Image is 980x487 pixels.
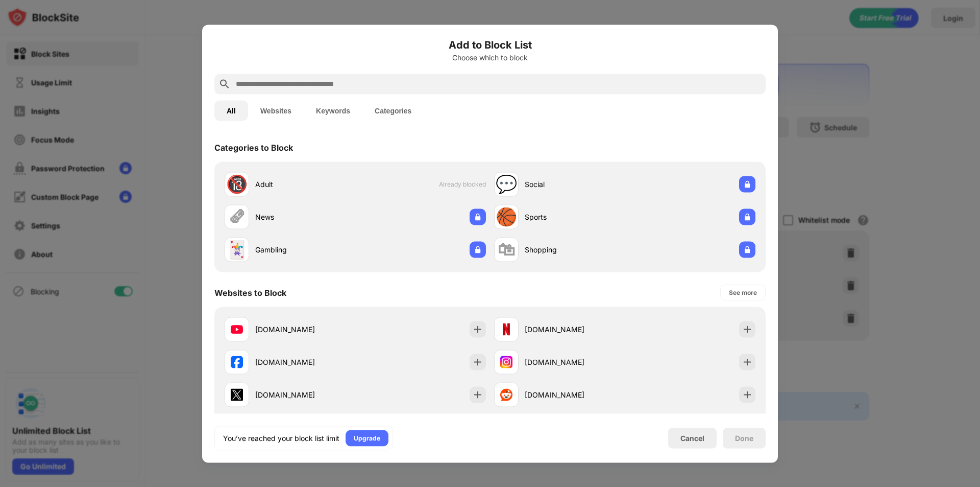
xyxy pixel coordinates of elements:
[255,324,355,335] div: [DOMAIN_NAME]
[228,206,246,227] div: 🗞
[231,356,243,368] img: favicons
[525,244,625,255] div: Shopping
[248,100,304,121] button: Websites
[214,100,248,121] button: All
[255,179,355,190] div: Adult
[496,206,517,227] div: 🏀
[525,389,625,400] div: [DOMAIN_NAME]
[362,100,424,121] button: Categories
[255,244,355,255] div: Gambling
[226,239,248,260] div: 🃏
[223,433,339,443] div: You’ve reached your block list limit
[735,434,753,442] div: Done
[525,357,625,367] div: [DOMAIN_NAME]
[255,389,355,400] div: [DOMAIN_NAME]
[214,287,286,297] div: Websites to Block
[304,100,362,121] button: Keywords
[525,212,625,222] div: Sports
[214,53,766,61] div: Choose which to block
[680,434,704,443] div: Cancel
[525,324,625,335] div: [DOMAIN_NAME]
[496,174,517,195] div: 💬
[214,142,293,152] div: Categories to Block
[226,174,248,195] div: 🔞
[255,357,355,367] div: [DOMAIN_NAME]
[729,287,757,297] div: See more
[231,323,243,335] img: favicons
[525,179,625,190] div: Social
[255,212,355,222] div: News
[214,37,766,52] h6: Add to Block List
[354,433,380,443] div: Upgrade
[500,323,512,335] img: favicons
[500,388,512,401] img: favicons
[500,356,512,368] img: favicons
[498,239,515,260] div: 🛍
[231,388,243,401] img: favicons
[439,180,486,188] span: Already blocked
[218,78,231,90] img: search.svg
